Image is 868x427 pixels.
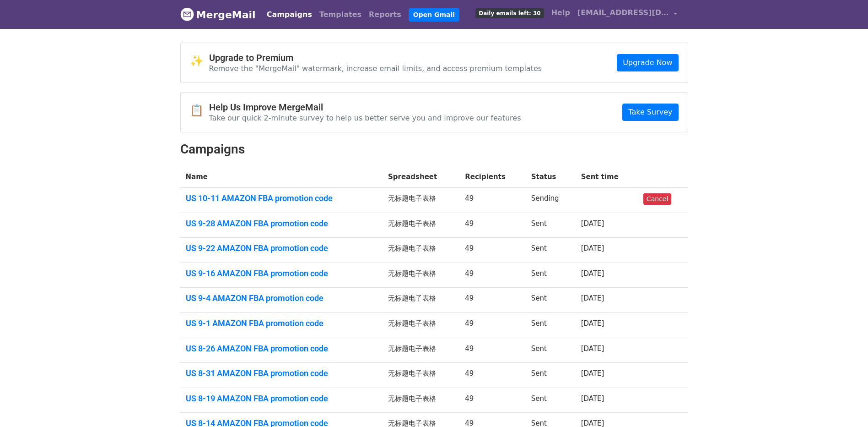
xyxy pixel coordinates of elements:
[383,338,459,363] td: 无标题电子表格
[576,166,638,188] th: Sent time
[186,293,377,303] a: US 9-4 AMAZON FBA promotion code
[526,213,576,238] td: Sent
[581,369,604,378] a: [DATE]
[581,294,604,302] a: [DATE]
[316,5,365,24] a: Templates
[622,104,678,121] a: Take Survey
[383,213,459,238] td: 无标题电子表格
[459,288,525,313] td: 49
[475,8,544,18] span: Daily emails left: 30
[209,64,542,73] p: Remove the "MergeMail" watermark, increase email limits, and access premium templates
[180,7,194,21] img: MergeMail logo
[459,263,525,288] td: 49
[617,54,678,71] a: Upgrade Now
[526,288,576,313] td: Sent
[459,238,525,263] td: 49
[526,338,576,363] td: Sent
[472,4,547,22] a: Daily emails left: 30
[459,363,525,388] td: 49
[459,188,525,213] td: 49
[180,142,688,157] h2: Campaigns
[365,5,405,24] a: Reports
[459,338,525,363] td: 49
[180,5,256,24] a: MergeMail
[526,188,576,213] td: Sending
[186,243,377,253] a: US 9-22 AMAZON FBA promotion code
[383,288,459,313] td: 无标题电子表格
[577,7,669,18] span: [EMAIL_ADDRESS][DOMAIN_NAME]
[643,193,671,205] a: Cancel
[383,388,459,413] td: 无标题电子表格
[186,219,377,229] a: US 9-28 AMAZON FBA promotion code
[180,166,383,188] th: Name
[263,5,316,24] a: Campaigns
[209,52,542,63] h4: Upgrade to Premium
[186,344,377,354] a: US 8-26 AMAZON FBA promotion code
[526,166,576,188] th: Status
[383,363,459,388] td: 无标题电子表格
[409,8,459,22] a: Open Gmail
[186,268,377,279] a: US 9-16 AMAZON FBA promotion code
[209,102,521,113] h4: Help Us Improve MergeMail
[526,388,576,413] td: Sent
[581,244,604,252] a: [DATE]
[581,345,604,353] a: [DATE]
[383,188,459,213] td: 无标题电子表格
[383,238,459,263] td: 无标题电子表格
[526,238,576,263] td: Sent
[459,388,525,413] td: 49
[186,193,377,203] a: US 10-11 AMAZON FBA promotion code
[459,213,525,238] td: 49
[190,55,209,68] span: ✨
[548,4,574,22] a: Help
[574,4,681,25] a: [EMAIL_ADDRESS][DOMAIN_NAME]
[190,104,209,117] span: 📋
[581,219,604,228] a: [DATE]
[526,263,576,288] td: Sent
[581,394,604,403] a: [DATE]
[581,269,604,278] a: [DATE]
[459,313,525,338] td: 49
[186,368,377,378] a: US 8-31 AMAZON FBA promotion code
[186,318,377,328] a: US 9-1 AMAZON FBA promotion code
[383,313,459,338] td: 无标题电子表格
[459,166,525,188] th: Recipients
[581,319,604,328] a: [DATE]
[526,313,576,338] td: Sent
[186,394,377,404] a: US 8-19 AMAZON FBA promotion code
[526,363,576,388] td: Sent
[209,113,521,123] p: Take our quick 2-minute survey to help us better serve you and improve our features
[383,166,459,188] th: Spreadsheet
[383,263,459,288] td: 无标题电子表格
